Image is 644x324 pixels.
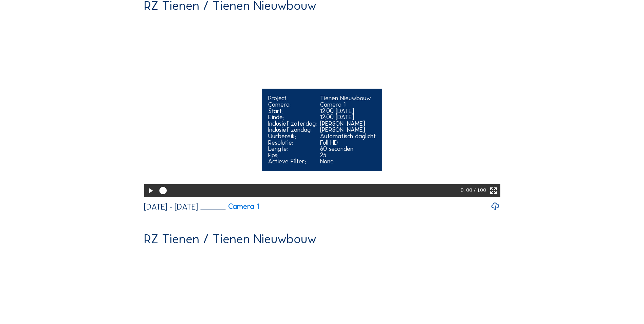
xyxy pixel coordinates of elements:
[320,158,376,165] div: None
[268,95,317,102] div: Project:
[268,146,317,152] div: Lengte:
[268,158,317,165] div: Actieve Filter:
[320,121,376,127] div: [PERSON_NAME]
[320,146,376,152] div: 60 seconden
[268,102,317,108] div: Camera:
[320,140,376,146] div: Full HD
[268,114,317,121] div: Einde:
[268,140,317,146] div: Resolutie:
[320,95,376,102] div: Tienen Nieuwbouw
[320,133,376,140] div: Automatisch daglicht
[268,152,317,159] div: Fps:
[320,102,376,108] div: Camera 1
[144,203,198,211] div: [DATE] - [DATE]
[268,121,317,127] div: Inclusief zaterdag:
[144,18,500,196] video: Your browser does not support the video tag.
[320,108,376,114] div: 12:00 [DATE]
[320,152,376,159] div: 25
[268,108,317,114] div: Start:
[268,133,317,140] div: Uurbereik:
[320,127,376,133] div: [PERSON_NAME]
[201,203,260,210] a: Camera 1
[268,127,317,133] div: Inclusief zondag:
[320,114,376,121] div: 12:00 [DATE]
[461,184,474,197] div: 0: 00
[144,233,316,245] div: RZ Tienen / Tienen Nieuwbouw
[474,184,486,197] div: / 1:00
